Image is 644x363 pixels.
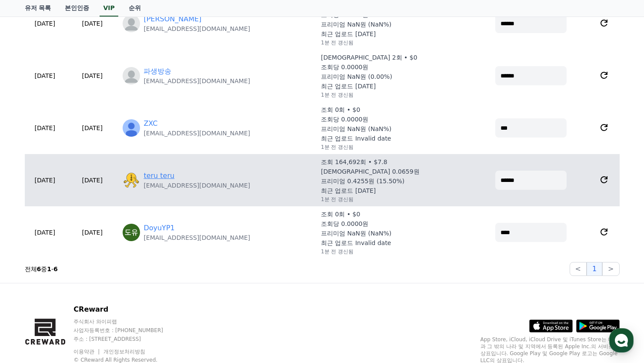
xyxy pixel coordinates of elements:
strong: 6 [53,266,58,272]
a: ZXC [143,118,157,129]
p: CReward [73,304,226,315]
p: 1분 전 갱신됨 [321,144,354,151]
td: [DATE] [25,102,65,154]
a: [PERSON_NAME] [143,14,201,24]
p: 프리미엄 0.4255원 (15.50%) [321,177,404,185]
p: [EMAIL_ADDRESS][DOMAIN_NAME] [143,181,250,190]
span: 홈 [27,289,33,296]
p: 1분 전 갱신됨 [321,248,354,255]
p: 주소 : [STREET_ADDRESS] [73,336,226,343]
a: 홈 [3,276,57,298]
p: 조회 0회 • $0 [321,105,360,114]
p: [DEMOGRAPHIC_DATA] 0.0659원 [321,167,420,176]
p: 프리미엄 NaN원 (0.00%) [321,72,392,81]
span: 설정 [134,289,145,296]
p: 1분 전 갱신됨 [321,91,354,98]
p: [EMAIL_ADDRESS][DOMAIN_NAME] [143,233,250,242]
p: 조회당 0.0000원 [321,219,368,228]
td: [DATE] [65,102,119,154]
p: 프리미엄 NaN원 (NaN%) [321,229,391,238]
td: [DATE] [25,50,65,102]
a: 개인정보처리방침 [103,349,145,355]
p: [EMAIL_ADDRESS][DOMAIN_NAME] [143,77,250,85]
p: 조회당 0.0000원 [321,115,368,124]
td: [DATE] [65,154,119,206]
img: profile_blank.webp [123,67,140,84]
p: 조회 164,692회 • $7.8 [321,158,387,166]
p: 전체 중 - [25,265,58,273]
img: https://lh3.googleusercontent.com/a/ACg8ocInbsarsBwaGz6uD2KYcdRWR0Zi81cgQ2RjLsTTP6BNHN9DSug=s96-c [123,171,140,189]
a: 대화 [57,276,112,298]
td: [DATE] [25,154,65,206]
p: 최근 업로드 [DATE] [321,186,376,195]
p: 주식회사 와이피랩 [73,318,226,325]
p: 조회 0회 • $0 [321,210,360,218]
img: profile_blank.webp [123,15,140,32]
a: 설정 [112,276,167,298]
a: DoyuYP1 [143,223,174,233]
p: [EMAIL_ADDRESS][DOMAIN_NAME] [143,129,250,138]
p: 프리미엄 NaN원 (NaN%) [321,124,391,133]
p: 최근 업로드 [DATE] [321,30,376,38]
td: [DATE] [25,206,65,259]
strong: 6 [37,266,41,272]
a: 파생방송 [143,66,171,77]
p: 사업자등록번호 : [PHONE_NUMBER] [73,327,226,334]
img: https://lh3.googleusercontent.com/a/ACg8ocJl8xfbw8u9h9LucF8SKBNtlpR2H1qi8OSMkAaPeKutEFmdTA=s96-c [123,224,140,241]
p: [DEMOGRAPHIC_DATA] 2회 • $0 [321,53,417,62]
span: 대화 [80,289,90,296]
strong: 1 [47,266,51,272]
button: < [570,262,587,276]
p: 프리미엄 NaN원 (NaN%) [321,20,391,29]
p: 1분 전 갱신됨 [321,196,354,203]
p: [EMAIL_ADDRESS][DOMAIN_NAME] [143,24,250,33]
img: https://lh3.googleusercontent.com/a-/ALV-UjUDpDOdzapSYu5gQUXAqLKQYf9Reh34lBkDwhkILtsqCagdnkEXudgD... [123,119,140,137]
td: [DATE] [65,206,119,259]
p: 최근 업로드 Invalid date [321,239,391,247]
p: 1분 전 갱신됨 [321,39,354,46]
p: 최근 업로드 Invalid date [321,134,391,143]
a: teru teru [143,171,174,181]
p: 조회당 0.0000원 [321,63,368,71]
a: 이용약관 [73,349,101,355]
button: > [602,262,619,276]
p: 최근 업로드 [DATE] [321,82,376,91]
button: 1 [587,262,602,276]
td: [DATE] [65,50,119,102]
